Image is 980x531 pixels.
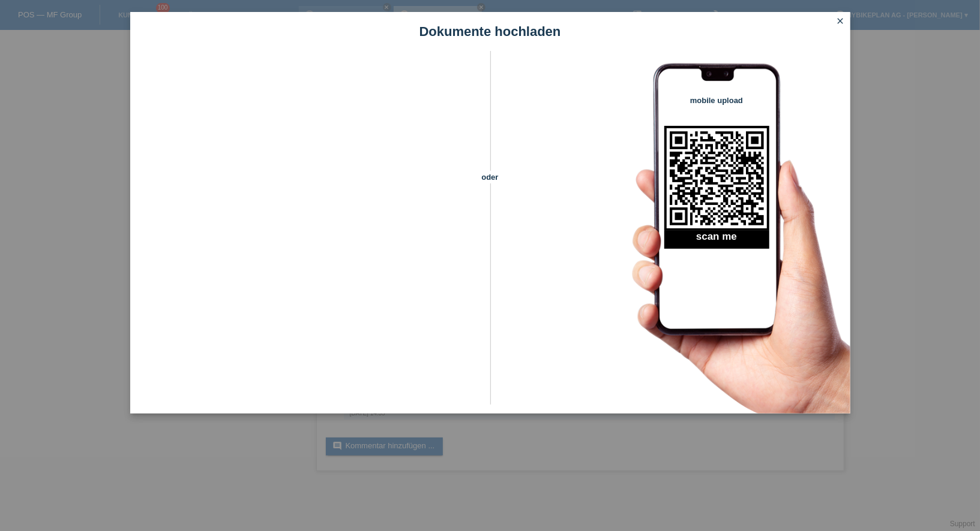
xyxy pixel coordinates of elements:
[836,16,846,26] i: close
[148,81,469,381] iframe: Upload
[664,231,769,249] h2: scan me
[833,15,849,29] a: close
[469,171,511,183] span: oder
[664,96,769,105] h4: mobile upload
[130,24,850,39] h1: Dokumente hochladen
